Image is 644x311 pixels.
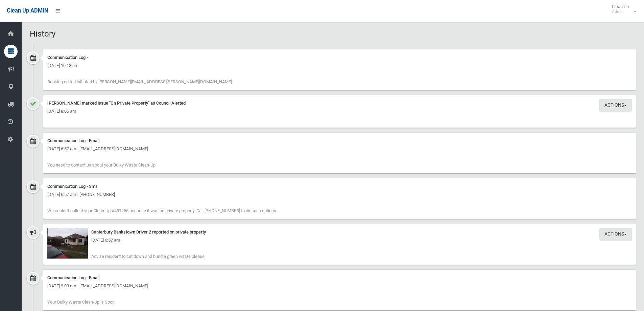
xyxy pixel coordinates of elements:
span: Clean Up ADMIN [7,7,48,14]
div: [DATE] 8:06 am [47,107,632,115]
div: [DATE] 6:57 am - [EMAIL_ADDRESS][DOMAIN_NAME] [47,145,632,153]
div: [DATE] 10:18 am [47,62,632,70]
span: Your Bulky Waste Clean-Up is Soon [47,299,115,305]
span: Clean Up [609,4,636,14]
span: You need to contact us about your Bulky Waste Clean-Up [47,162,156,168]
button: Actions [599,228,632,241]
div: Canterbury Bankstown Driver 2 reported on private property [47,228,632,236]
small: Admin [612,9,629,14]
img: 2025-09-1006.56.335672277602187277466.jpg [47,228,88,259]
span: Advise resident to cut down and bundle green waste please [91,254,205,259]
div: [DATE] 9:03 am - [EMAIL_ADDRESS][DOMAIN_NAME] [47,282,632,290]
div: Communication Log - Sms [47,182,632,191]
div: Communication Log - [47,53,632,62]
button: Actions [599,99,632,112]
div: [DATE] 6:57 am [47,236,632,244]
div: [PERSON_NAME] marked issue "On Private Property" as Council Alerted [47,99,632,107]
div: Communication Log - Email [47,274,632,282]
span: Booking edited initiated by [PERSON_NAME][EMAIL_ADDRESS][PERSON_NAME][DOMAIN_NAME]. [47,79,233,84]
div: Communication Log - Email [47,137,632,145]
div: [DATE] 6:57 am - [PHONE_NUMBER] [47,191,632,199]
h2: History [30,29,636,38]
span: We couldn't collect your Clean-Up #481256 because it was on private property. Call [PHONE_NUMBER]... [47,208,277,213]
